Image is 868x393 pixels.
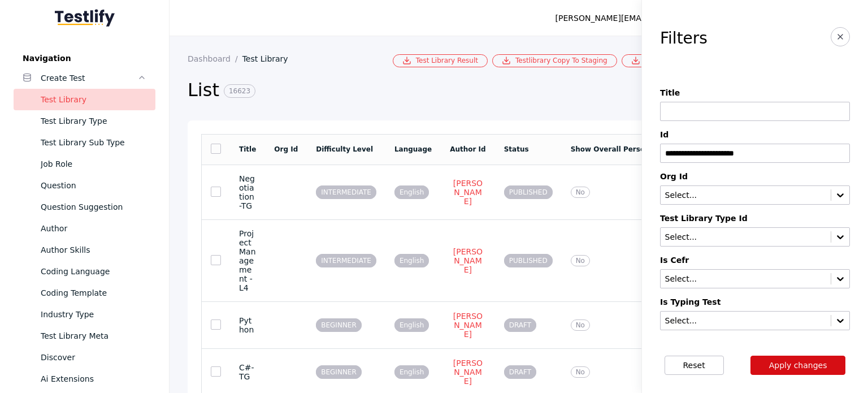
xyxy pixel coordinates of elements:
div: Discover [41,351,146,364]
a: Question Suggestion [14,196,155,218]
a: Ai Extensions [14,368,155,390]
section: C#-TG [239,363,256,381]
span: PUBLISHED [504,254,553,267]
span: PUBLISHED [504,185,553,199]
section: Negotiation-TG [239,174,256,210]
span: BEGINNER [316,365,362,379]
a: Show Overall Personality Score [571,145,691,153]
span: INTERMEDIATE [316,185,376,199]
div: Job Role [41,157,146,171]
span: No [571,366,590,378]
span: English [394,185,429,199]
span: English [394,254,429,267]
div: Coding Language [41,265,146,278]
a: Test Library Sub Type [14,132,155,153]
a: [PERSON_NAME] [450,247,486,275]
div: Ai Extensions [41,372,146,386]
a: Question [14,175,155,196]
a: Author Id [450,145,486,153]
span: DRAFT [504,365,536,379]
a: [PERSON_NAME] [450,358,486,386]
label: Title [660,88,850,97]
label: Id [660,130,850,139]
a: Org Id [274,145,298,153]
button: Reset [665,356,724,375]
label: Org Id [660,172,850,181]
h3: Filters [660,29,708,47]
label: Is Cefr [660,256,850,265]
img: Testlify - Backoffice [55,9,115,27]
span: DRAFT [504,318,536,332]
a: Coding Language [14,261,155,282]
span: No [571,319,590,331]
span: English [394,365,429,379]
a: Coding Template [14,282,155,304]
section: Project Management - L4 [239,229,256,292]
span: BEGINNER [316,318,362,332]
div: Test Library [41,93,146,106]
section: Python [239,316,256,334]
a: Test Library Result [393,54,488,67]
span: No [571,187,590,198]
span: No [571,255,590,266]
a: Testlibrary Copy To Staging [492,54,617,67]
div: Author Skills [41,243,146,257]
h2: List [188,79,674,102]
div: [PERSON_NAME][EMAIL_ADDRESS][PERSON_NAME][DOMAIN_NAME] [555,11,825,25]
a: [PERSON_NAME] [450,178,486,206]
div: Create Test [41,71,137,85]
a: Bulk Csv Download [622,54,719,67]
a: Industry Type [14,304,155,325]
div: Question [41,179,146,192]
label: Navigation [14,54,155,63]
div: Author [41,222,146,235]
div: Test Library Type [41,114,146,128]
a: Test Library Meta [14,325,155,347]
a: [PERSON_NAME] [450,311,486,339]
div: Test Library Meta [41,329,146,343]
a: Status [504,145,529,153]
a: Test Library Type [14,110,155,132]
a: Test Library [14,89,155,110]
div: Coding Template [41,286,146,300]
label: Is Typing Test [660,297,850,306]
a: Author [14,218,155,239]
a: Difficulty Level [316,145,373,153]
a: Job Role [14,153,155,175]
a: Author Skills [14,239,155,261]
div: Industry Type [41,308,146,321]
span: 16623 [224,84,255,98]
div: Test Library Sub Type [41,136,146,149]
a: Language [394,145,432,153]
span: INTERMEDIATE [316,254,376,267]
a: Title [239,145,256,153]
button: Apply changes [750,356,846,375]
span: English [394,318,429,332]
a: Test Library [242,54,297,63]
div: Question Suggestion [41,200,146,214]
a: Discover [14,347,155,368]
a: Dashboard [188,54,242,63]
label: Test Library Type Id [660,214,850,223]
